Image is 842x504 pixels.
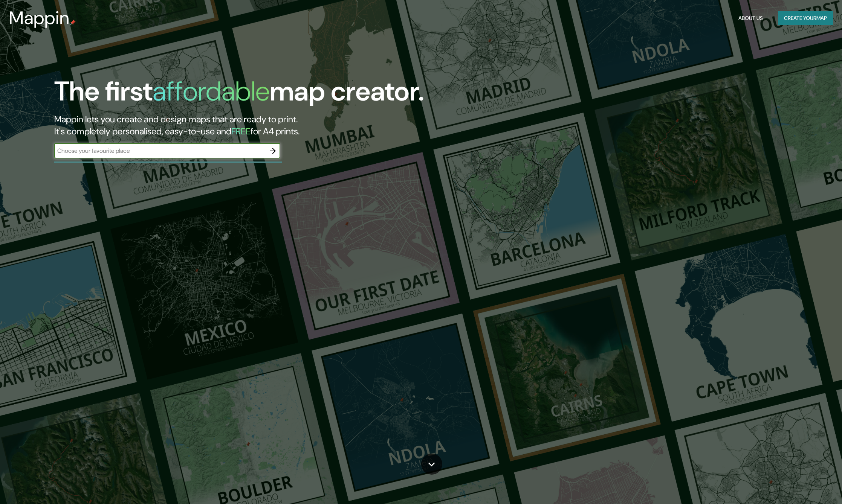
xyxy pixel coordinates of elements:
h2: Mappin lets you create and design maps that are ready to print. It's completely personalised, eas... [54,113,475,137]
h1: affordable [153,74,270,109]
h3: Mappin [9,8,70,29]
h1: The first map creator. [54,76,424,113]
input: Choose your favourite place [54,146,265,155]
button: About Us [735,11,766,25]
h5: FREE [231,125,251,137]
img: mappin-pin [70,20,76,26]
button: Create yourmap [778,11,833,25]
